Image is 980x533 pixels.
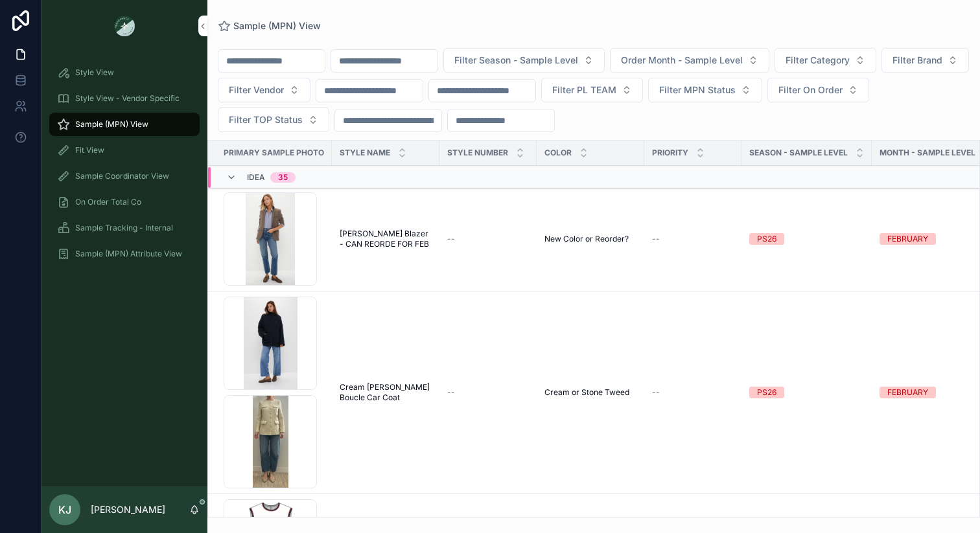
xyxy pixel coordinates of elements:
[887,233,928,245] div: FEBRUARY
[447,148,508,158] span: Style Number
[652,387,660,398] span: --
[447,234,529,244] a: --
[49,164,200,188] a: Sample Coordinator View
[278,172,288,183] div: 35
[544,387,629,398] span: Cream or Stone Tweed
[778,84,843,96] span: Filter On Order
[652,234,734,244] a: --
[41,52,207,282] div: scrollable content
[892,54,942,67] span: Filter Brand
[49,190,200,214] a: On Order Total Co
[887,387,928,398] div: FEBRUARY
[447,387,529,398] a: --
[218,78,310,102] button: Select Button
[75,119,148,130] span: Sample (MPN) View
[454,54,578,67] span: Filter Season - Sample Level
[757,387,776,398] div: PS26
[786,54,850,67] span: Filter Category
[659,84,736,96] span: Filter MPN Status
[75,145,104,155] span: Fit View
[75,171,169,181] span: Sample Coordinator View
[757,233,776,245] div: PS26
[544,234,636,244] a: New Color or Reorder?
[340,148,390,158] span: Style Name
[652,387,734,398] a: --
[229,113,303,126] span: Filter TOP Status
[552,84,616,96] span: Filter PL TEAM
[114,16,135,36] img: App logo
[340,229,432,249] a: [PERSON_NAME] Blazer - CAN REORDE FOR FEB
[648,78,762,102] button: Select Button
[218,108,329,132] button: Select Button
[91,503,165,516] p: [PERSON_NAME]
[49,139,200,162] a: Fit View
[75,67,114,78] span: Style View
[880,148,975,158] span: MONTH - SAMPLE LEVEL
[229,84,284,96] span: Filter Vendor
[447,387,455,398] span: --
[610,48,769,73] button: Select Button
[75,197,141,207] span: On Order Total Co
[544,387,636,398] a: Cream or Stone Tweed
[652,234,660,244] span: --
[49,61,200,84] a: Style View
[443,48,605,73] button: Select Button
[75,93,180,104] span: Style View - Vendor Specific
[233,19,321,32] span: Sample (MPN) View
[767,78,869,102] button: Select Button
[224,148,324,158] span: PRIMARY SAMPLE PHOTO
[75,249,182,259] span: Sample (MPN) Attribute View
[652,148,688,158] span: PRIORITY
[49,216,200,240] a: Sample Tracking - Internal
[749,387,864,398] a: PS26
[49,242,200,266] a: Sample (MPN) Attribute View
[58,502,71,517] span: KJ
[49,87,200,110] a: Style View - Vendor Specific
[775,48,876,73] button: Select Button
[881,48,969,73] button: Select Button
[49,113,200,136] a: Sample (MPN) View
[218,19,321,32] a: Sample (MPN) View
[749,148,848,158] span: Season - Sample Level
[340,382,432,403] a: Cream [PERSON_NAME] Boucle Car Coat
[247,172,265,183] span: Idea
[541,78,643,102] button: Select Button
[544,148,572,158] span: Color
[544,234,629,244] span: New Color or Reorder?
[621,54,743,67] span: Order Month - Sample Level
[749,233,864,245] a: PS26
[75,223,173,233] span: Sample Tracking - Internal
[447,234,455,244] span: --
